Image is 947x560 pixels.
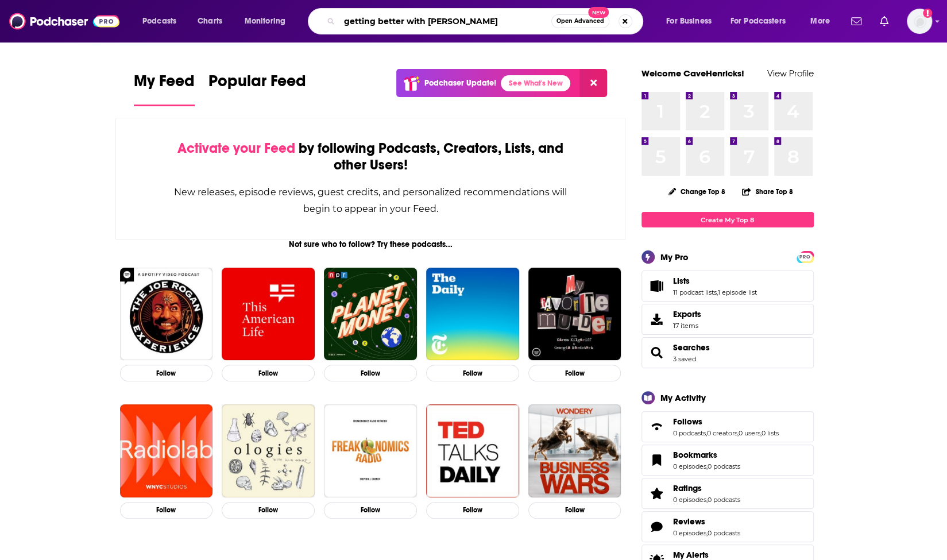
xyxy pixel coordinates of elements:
[120,404,213,497] img: Radiolab
[424,78,496,88] p: Podchaser Update!
[588,7,609,18] span: New
[907,9,932,34] button: Show profile menu
[641,337,814,368] span: Searches
[673,450,740,460] a: Bookmarks
[673,342,710,353] a: Searches
[645,519,668,535] a: Reviews
[673,483,740,493] a: Ratings
[673,483,702,493] span: Ratings
[319,8,654,34] div: Search podcasts, credits, & more...
[237,12,300,30] button: open menu
[875,11,893,31] a: Show notifications dropdown
[741,180,793,203] button: Share Top 8
[641,304,814,335] a: Exports
[798,252,812,261] a: PRO
[706,496,708,504] span: ,
[673,355,696,363] a: 3 saved
[673,496,706,504] a: 0 episodes
[666,13,712,29] span: For Business
[707,429,737,437] a: 0 creators
[762,429,779,437] a: 0 lists
[115,240,626,249] div: Not sure who to follow? Try these podcasts...
[730,13,786,29] span: For Podcasters
[923,9,932,18] svg: Add a profile image
[528,365,621,381] button: Follow
[556,18,604,24] span: Open Advanced
[708,462,740,470] a: 0 podcasts
[426,404,519,497] img: TED Talks Daily
[673,462,706,470] a: 0 episodes
[528,404,621,497] img: Business Wars
[641,68,744,79] a: Welcome CaveHenricks!
[324,502,417,519] button: Follow
[190,12,229,30] a: Charts
[120,268,213,361] a: The Joe Rogan Experience
[739,429,760,437] a: 0 users
[673,416,779,427] a: Follows
[723,12,802,30] button: open menu
[198,13,222,29] span: Charts
[641,478,814,509] span: Ratings
[245,13,285,29] span: Monitoring
[662,184,733,199] button: Change Top 8
[645,345,668,361] a: Searches
[645,419,668,435] a: Follows
[660,392,706,403] div: My Activity
[645,278,668,294] a: Lists
[673,322,701,330] span: 17 items
[120,502,213,519] button: Follow
[708,496,740,504] a: 0 podcasts
[673,276,690,286] span: Lists
[222,502,315,519] button: Follow
[708,529,740,537] a: 0 podcasts
[528,502,621,519] button: Follow
[673,450,717,460] span: Bookmarks
[222,268,315,361] img: This American Life
[660,252,689,262] div: My Pro
[717,288,718,296] span: ,
[222,404,315,497] img: Ologies with Alie Ward
[173,184,568,217] div: New releases, episode reviews, guest credits, and personalized recommendations will begin to appe...
[767,68,814,79] a: View Profile
[9,10,119,32] img: Podchaser - Follow, Share and Rate Podcasts
[551,14,609,28] button: Open AdvancedNew
[641,411,814,442] span: Follows
[760,429,762,437] span: ,
[426,268,519,361] img: The Daily
[339,12,551,30] input: Search podcasts, credits, & more...
[802,12,844,30] button: open menu
[324,365,417,381] button: Follow
[673,309,701,319] span: Exports
[673,288,717,296] a: 11 podcast lists
[706,429,707,437] span: ,
[907,9,932,34] span: Logged in as CaveHenricks
[208,71,306,98] span: Popular Feed
[673,429,706,437] a: 0 podcasts
[645,311,668,327] span: Exports
[673,550,709,560] span: My Alerts
[426,365,519,381] button: Follow
[528,268,621,361] img: My Favorite Murder with Karen Kilgariff and Georgia Hardstark
[641,511,814,542] span: Reviews
[673,516,705,527] span: Reviews
[706,462,708,470] span: ,
[177,140,295,157] span: Activate your Feed
[673,276,757,286] a: Lists
[324,268,417,361] img: Planet Money
[134,71,195,98] span: My Feed
[846,11,866,31] a: Show notifications dropdown
[645,452,668,468] a: Bookmarks
[673,516,740,527] a: Reviews
[737,429,739,437] span: ,
[718,288,757,296] a: 1 episode list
